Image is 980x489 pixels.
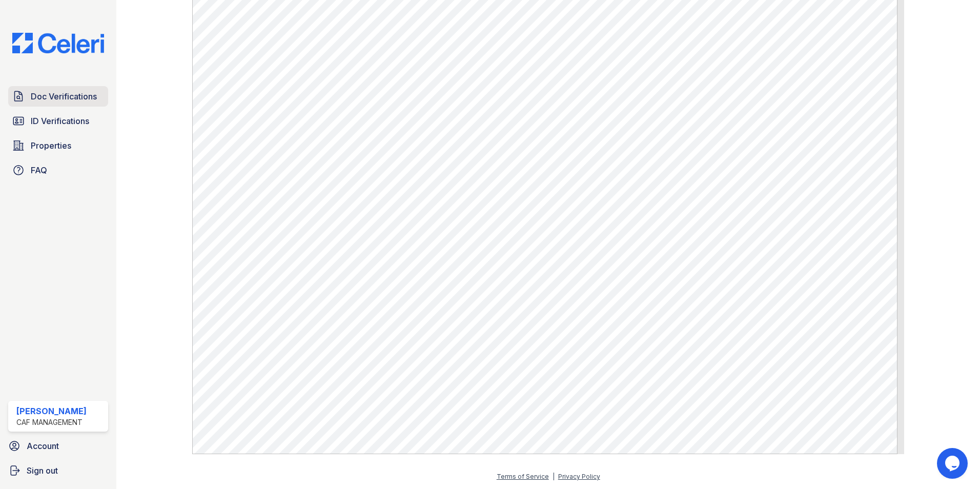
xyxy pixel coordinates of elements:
[4,436,112,456] a: Account
[4,460,112,481] a: Sign out
[8,111,108,131] a: ID Verifications
[31,139,71,152] span: Properties
[31,115,89,127] span: ID Verifications
[8,135,108,156] a: Properties
[16,417,87,427] div: CAF Management
[31,90,97,103] span: Doc Verifications
[937,448,970,479] iframe: chat widget
[8,86,108,107] a: Doc Verifications
[558,473,600,480] a: Privacy Policy
[27,440,59,452] span: Account
[497,473,549,480] a: Terms of Service
[4,33,112,53] img: CE_Logo_Blue-a8612792a0a2168367f1c8372b55b34899dd931a85d93a1a3d3e32e68fde9ad4.png
[553,473,555,480] div: |
[27,464,58,477] span: Sign out
[31,164,47,176] span: FAQ
[16,405,87,417] div: [PERSON_NAME]
[8,160,108,180] a: FAQ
